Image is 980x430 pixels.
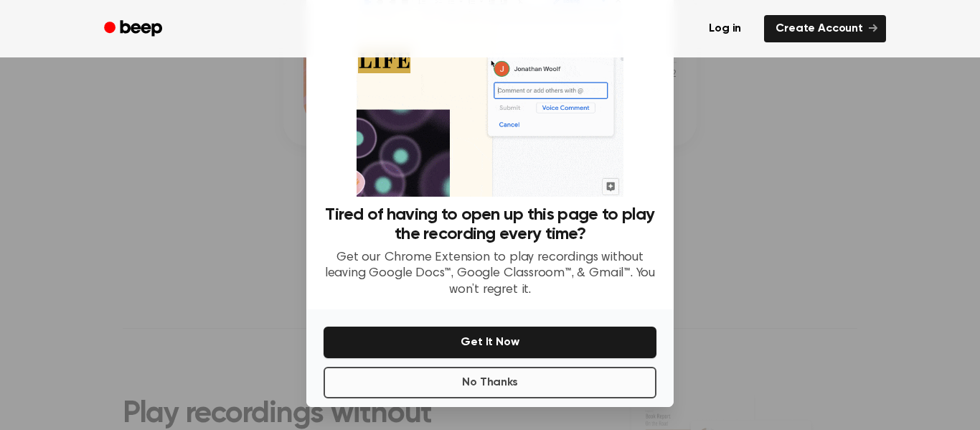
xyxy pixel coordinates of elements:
[764,15,886,42] a: Create Account
[324,205,656,244] h3: Tired of having to open up this page to play the recording every time?
[694,12,755,45] a: Log in
[324,250,656,299] p: Get our Chrome Extension to play recordings without leaving Google Docs™, Google Classroom™, & Gm...
[94,15,175,43] a: Beep
[324,327,656,358] button: Get It Now
[324,367,656,398] button: No Thanks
